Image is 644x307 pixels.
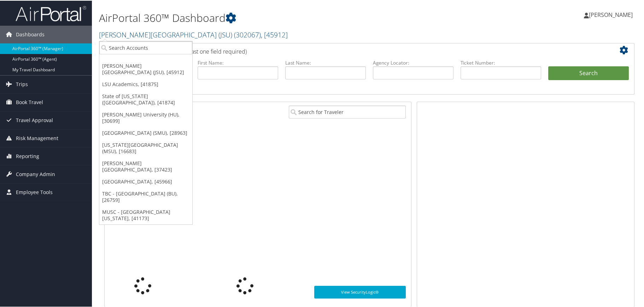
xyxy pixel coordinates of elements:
button: Search [548,66,629,80]
h2: Airtinerary Lookup [110,44,585,56]
a: TBC - [GEOGRAPHIC_DATA] (BU), [26759] [99,187,192,205]
input: Search for Traveler [289,105,406,118]
a: LSU Academics, [41875] [99,78,192,90]
a: View SecurityLogic® [314,285,406,298]
label: Last Name: [285,59,366,66]
span: Company Admin [16,165,55,182]
span: Reporting [16,147,39,164]
span: Trips [16,75,28,92]
a: [PERSON_NAME][GEOGRAPHIC_DATA] (JSU) [99,29,288,39]
span: Employee Tools [16,183,53,200]
a: MUSC - [GEOGRAPHIC_DATA][US_STATE], [41173] [99,205,192,224]
a: [PERSON_NAME][GEOGRAPHIC_DATA], [37423] [99,157,192,175]
a: State of [US_STATE] ([GEOGRAPHIC_DATA]), [41874] [99,90,192,108]
label: Ticket Number: [461,59,541,66]
label: First Name: [198,59,278,66]
a: [GEOGRAPHIC_DATA], [45966] [99,175,192,187]
a: [PERSON_NAME][GEOGRAPHIC_DATA] (JSU), [45912] [99,59,192,78]
span: ( 302067 ) [234,29,261,39]
img: airportal-logo.png [16,5,86,21]
a: [PERSON_NAME] [584,4,640,25]
span: , [ 45912 ] [261,29,288,39]
span: Dashboards [16,25,45,43]
span: Book Travel [16,93,43,110]
a: [PERSON_NAME] University (HU), [30699] [99,108,192,126]
input: Search Accounts [99,41,192,54]
span: [PERSON_NAME] [589,10,633,18]
span: (at least one field required) [179,47,247,55]
a: [US_STATE][GEOGRAPHIC_DATA] (MSU), [16683] [99,138,192,157]
label: Agency Locator: [373,59,453,66]
span: Risk Management [16,129,58,146]
span: Travel Approval [16,111,53,128]
h1: AirPortal 360™ Dashboard [99,10,459,25]
a: [GEOGRAPHIC_DATA] (SMU), [28963] [99,126,192,138]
